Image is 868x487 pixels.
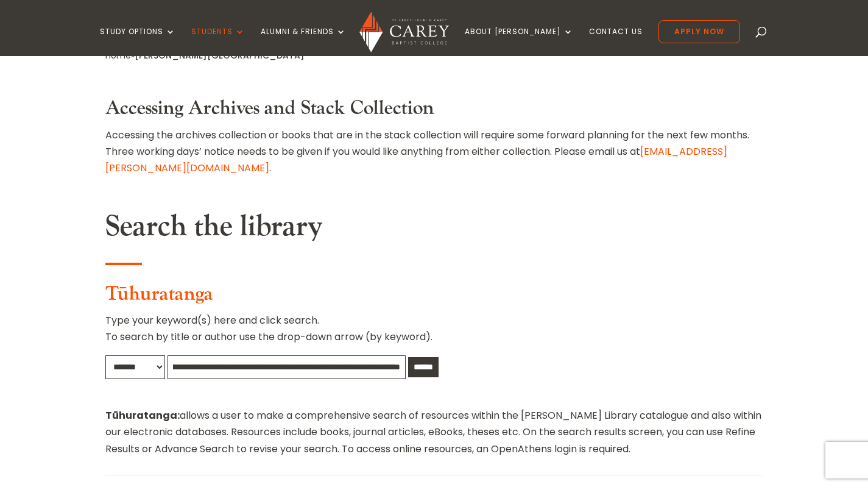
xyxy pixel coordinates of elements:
[105,209,763,251] h2: Search the library
[100,27,175,56] a: Study Options
[465,27,573,56] a: About [PERSON_NAME]
[261,27,346,56] a: Alumni & Friends
[191,27,245,56] a: Students
[105,127,763,177] p: Accessing the archives collection or books that are in the stack collection will require some for...
[589,27,643,56] a: Contact Us
[658,20,740,43] a: Apply Now
[105,97,763,126] h3: Accessing Archives and Stack Collection
[105,407,763,457] p: allows a user to make a comprehensive search of resources within the [PERSON_NAME] Library catalo...
[105,408,180,422] strong: Tūhuratanga:
[359,12,449,52] img: Carey Baptist College
[105,283,763,312] h3: Tūhuratanga
[105,312,763,355] p: Type your keyword(s) here and click search. To search by title or author use the drop-down arrow ...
